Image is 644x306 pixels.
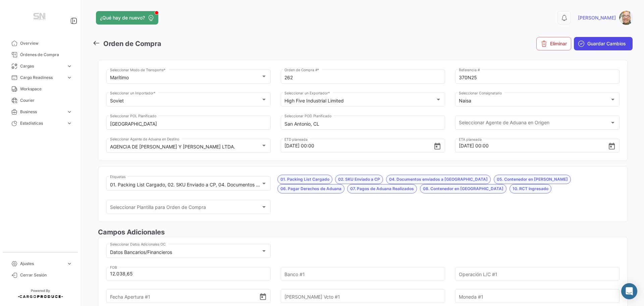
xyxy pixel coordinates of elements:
[284,98,344,103] mat-select-trigger: High Five Industrial Limited
[100,14,145,21] span: ¿Qué hay de nuevo?
[66,261,72,267] span: expand_more
[110,144,235,149] mat-select-trigger: AGENCIA DE [PERSON_NAME] Y [PERSON_NAME] LTDA.
[110,75,129,80] mat-select-trigger: Marítimo
[20,261,64,267] span: Ajustes
[513,186,548,192] span: 10. RCT Ingresado
[20,86,72,92] span: Workspace
[110,98,124,103] mat-select-trigger: Soviet
[20,75,64,81] span: Cargo Readiness
[23,8,57,27] img: Manufactura+Logo.png
[259,293,267,300] button: Open calendar
[66,120,72,126] span: expand_more
[5,49,75,60] a: Órdenes de Compra
[20,52,72,58] span: Órdenes de Compra
[280,176,329,182] span: 01. Packing List Cargado
[96,11,158,25] button: ¿Qué hay de nuevo?
[20,63,64,69] span: Cargas
[5,38,75,49] a: Overview
[280,186,341,192] span: 06. Pagar Derechos de Aduana
[20,97,72,103] span: Courier
[66,75,72,81] span: expand_more
[284,121,442,127] input: Escriba para buscar...
[578,14,616,21] span: [PERSON_NAME]
[621,283,637,299] div: Abrir Intercom Messenger
[20,272,72,278] span: Cerrar Sesión
[20,109,64,115] span: Business
[103,39,161,49] h3: Orden de Compra
[608,142,616,149] button: Open calendar
[350,186,414,192] span: 07. Pagos de Aduana Realizados
[98,227,628,237] h3: Campos Adicionales
[284,134,434,158] input: Seleccionar una fecha
[5,95,75,106] a: Courier
[110,206,261,211] span: Seleccionar Plantilla para Orden de Compra
[459,98,471,103] mat-select-trigger: Naisa
[423,186,503,192] span: 08. Contenedor en [GEOGRAPHIC_DATA]
[587,40,626,47] span: Guardar Cambios
[574,37,633,50] button: Guardar Cambios
[459,134,608,158] input: Seleccionar una fecha
[20,40,72,46] span: Overview
[433,142,441,149] button: Open calendar
[619,11,633,25] img: Captura.PNG
[66,109,72,115] span: expand_more
[536,37,571,50] button: Eliminar
[66,63,72,69] span: expand_more
[20,120,64,126] span: Estadísticas
[459,121,610,127] span: Seleccionar Agente de Aduana en Origen
[110,249,172,255] mat-select-trigger: Datos Bancarios/Financieros
[497,176,568,182] span: 05. Contenedor en [PERSON_NAME]
[338,176,380,182] span: 02. SKU Enviado a CP
[5,83,75,95] a: Workspace
[110,121,267,127] input: Escriba para buscar...
[389,176,488,182] span: 04. Documentos enviados a [GEOGRAPHIC_DATA]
